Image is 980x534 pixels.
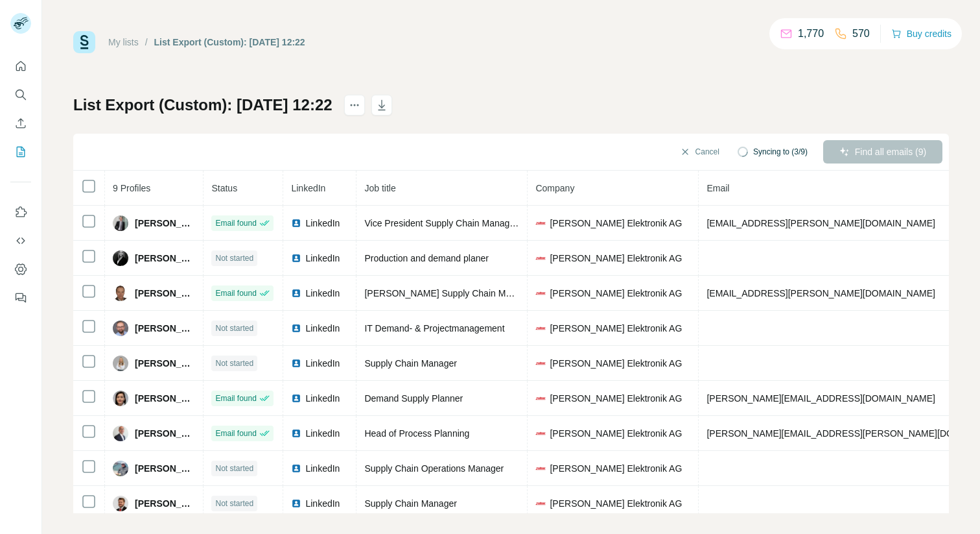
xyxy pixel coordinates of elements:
[305,287,340,300] span: LinkedIn
[891,25,951,43] button: Buy credits
[364,183,395,193] span: Job title
[73,31,95,53] img: Surfe Logo
[535,323,546,334] img: company-logo
[135,217,195,230] span: [PERSON_NAME]
[550,427,682,440] span: [PERSON_NAME] Elektronik AG
[364,358,456,369] span: Supply Chain Manager
[135,287,195,300] span: [PERSON_NAME]
[154,36,305,49] div: List Export (Custom): [DATE] 12:22
[215,358,253,369] span: Not started
[291,288,301,298] img: LinkedIn logo
[291,393,301,404] img: LinkedIn logo
[798,26,824,42] p: 1,770
[135,322,195,335] span: [PERSON_NAME]
[135,427,195,440] span: [PERSON_NAME]
[535,358,546,369] img: company-logo
[113,496,128,511] img: Avatar
[10,258,31,281] button: Dashboard
[550,322,682,335] span: [PERSON_NAME] Elektronik AG
[215,322,253,334] span: Not started
[10,140,31,164] button: My lists
[215,498,253,509] span: Not started
[305,392,340,405] span: LinkedIn
[305,252,340,265] span: LinkedIn
[10,229,31,252] button: Use Surfe API
[215,252,253,264] span: Not started
[215,217,256,229] span: Email found
[10,200,31,224] button: Use Surfe on LinkedIn
[364,463,504,474] span: Supply Chain Operations Manager
[135,357,195,370] span: [PERSON_NAME]
[305,462,340,475] span: LinkedIn
[291,498,301,509] img: LinkedIn logo
[364,288,551,298] span: [PERSON_NAME] Supply Chain Management
[135,497,195,510] span: [PERSON_NAME]
[706,288,935,298] span: [EMAIL_ADDRESS][PERSON_NAME][DOMAIN_NAME]
[113,285,128,301] img: Avatar
[10,55,31,78] button: Quick start
[291,183,325,193] span: LinkedIn
[305,497,340,510] span: LinkedIn
[211,183,237,193] span: Status
[535,428,546,439] img: company-logo
[535,393,546,404] img: company-logo
[305,357,340,370] span: LinkedIn
[364,253,488,263] span: Production and demand planer
[10,83,31,106] button: Search
[706,183,729,193] span: Email
[10,112,31,135] button: Enrich CSV
[305,427,340,440] span: LinkedIn
[291,463,301,474] img: LinkedIn logo
[113,215,128,231] img: Avatar
[550,252,682,265] span: [PERSON_NAME] Elektronik AG
[215,428,256,439] span: Email found
[550,217,682,230] span: [PERSON_NAME] Elektronik AG
[550,287,682,300] span: [PERSON_NAME] Elektronik AG
[135,392,195,405] span: [PERSON_NAME]
[550,497,682,510] span: [PERSON_NAME] Elektronik AG
[135,252,195,265] span: [PERSON_NAME]
[706,218,935,228] span: [EMAIL_ADDRESS][PERSON_NAME][DOMAIN_NAME]
[364,498,456,509] span: Supply Chain Manager
[550,357,682,370] span: [PERSON_NAME] Elektronik AG
[305,217,340,230] span: LinkedIn
[291,253,301,263] img: LinkedIn logo
[364,323,504,334] span: IT Demand- & Projectmanagement
[215,393,256,404] span: Email found
[535,218,546,228] img: company-logo
[535,288,546,298] img: company-logo
[535,463,546,474] img: company-logo
[113,461,128,476] img: Avatar
[291,428,301,439] img: LinkedIn logo
[344,95,365,115] button: actions
[364,218,535,228] span: Vice President Supply Chain Management
[113,250,128,266] img: Avatar
[364,428,469,439] span: Head of Process Planning
[535,498,546,509] img: company-logo
[145,36,148,49] li: /
[706,393,935,404] span: [PERSON_NAME][EMAIL_ADDRESS][DOMAIN_NAME]
[305,322,340,335] span: LinkedIn
[73,95,332,115] h1: List Export (Custom): [DATE] 12:22
[113,391,128,406] img: Avatar
[852,26,870,42] p: 570
[113,356,128,371] img: Avatar
[291,323,301,334] img: LinkedIn logo
[113,426,128,441] img: Avatar
[10,286,31,309] button: Feedback
[535,183,574,193] span: Company
[550,462,682,475] span: [PERSON_NAME] Elektronik AG
[215,287,256,299] span: Email found
[215,463,253,474] span: Not started
[753,146,808,158] span: Syncing to (3/9)
[135,462,195,475] span: [PERSON_NAME]
[113,321,128,336] img: Avatar
[550,392,682,405] span: [PERSON_NAME] Elektronik AG
[671,140,729,164] button: Cancel
[113,183,150,193] span: 9 Profiles
[291,218,301,228] img: LinkedIn logo
[291,358,301,369] img: LinkedIn logo
[535,253,546,263] img: company-logo
[364,393,463,404] span: Demand Supply Planner
[108,37,139,47] a: My lists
